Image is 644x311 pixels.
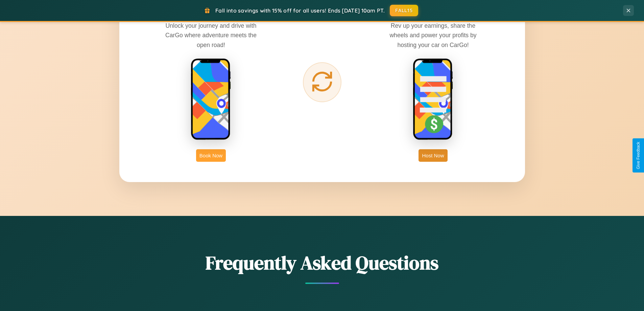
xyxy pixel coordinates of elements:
div: Give Feedback [636,142,641,169]
img: rent phone [191,58,231,141]
p: Unlock your journey and drive with CarGo where adventure meets the open road! [160,21,262,49]
p: Rev up your earnings, share the wheels and power your profits by hosting your car on CarGo! [382,21,484,49]
h2: Frequently Asked Questions [119,250,525,276]
span: Fall into savings with 15% off for all users! Ends [DATE] 10am PT. [215,7,385,14]
button: Host Now [419,149,447,162]
button: FALL15 [390,5,418,16]
img: host phone [413,58,453,141]
button: Book Now [196,149,226,162]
